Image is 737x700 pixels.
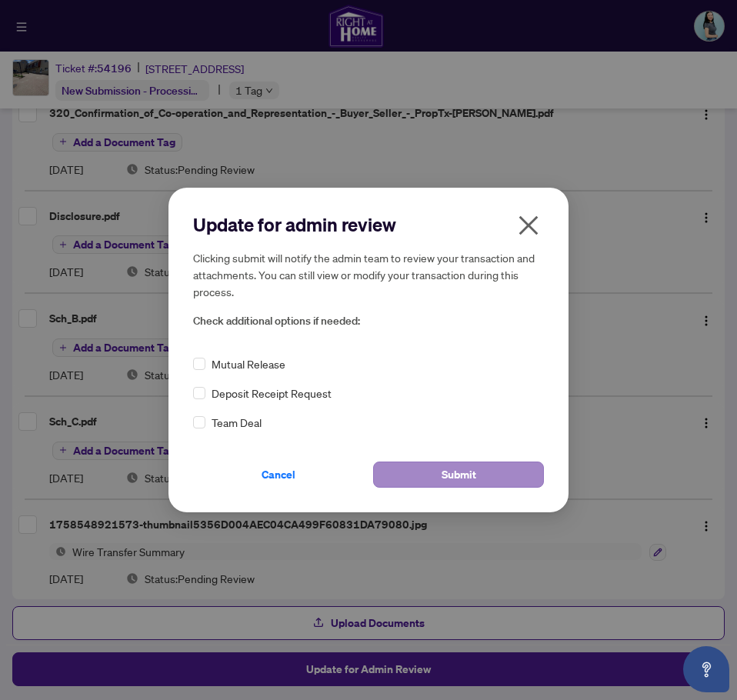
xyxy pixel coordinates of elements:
span: Check additional options if needed: [193,312,544,330]
button: Cancel [193,462,364,488]
h2: Update for admin review [193,212,544,237]
span: Submit [442,462,476,487]
span: Cancel [262,462,295,487]
span: Mutual Release [212,355,285,372]
span: Deposit Receipt Request [212,385,332,402]
button: Open asap [683,646,729,692]
h5: Clicking submit will notify the admin team to review your transaction and attachments. You can st... [193,249,544,300]
button: Submit [373,462,544,488]
span: Team Deal [212,414,262,431]
span: close [516,213,541,238]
